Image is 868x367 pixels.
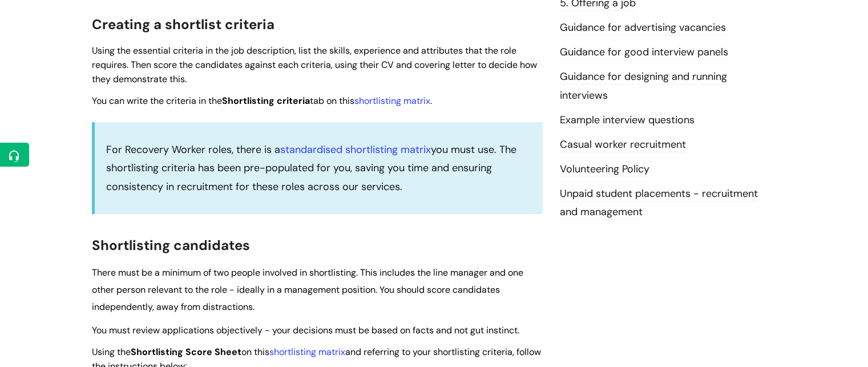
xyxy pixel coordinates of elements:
[560,113,695,128] a: Example interview questions
[92,45,537,85] span: Using the essential criteria in the job description, list the skills, experience and attributes t...
[560,21,726,35] a: Guidance for advertising vacancies
[222,95,310,107] strong: Shortlisting criteria
[92,324,519,336] span: You must review applications objectively - your decisions must be based on facts and not gut inst...
[92,95,432,107] span: You can write the criteria in the tab on this .
[92,15,274,33] span: Creating a shortlist criteria
[560,138,686,152] a: Casual worker recruitment
[106,140,531,196] p: For Recovery Worker roles, there is a you must use. The shortlisting criteria has been pre-popula...
[560,70,727,103] a: Guidance for designing and running interviews
[92,267,523,313] span: There must be a minimum of two people involved in shortlisting. This includes the line manager an...
[280,143,431,156] a: standardised shortlisting matrix
[269,346,345,358] a: shortlisting matrix
[560,45,728,60] a: Guidance for good interview panels
[560,162,649,177] a: Volunteering Policy
[354,95,430,107] a: shortlisting matrix
[92,236,250,254] span: Shortlisting candidates
[560,187,758,220] a: Unpaid student placements - recruitment and management
[131,346,241,358] strong: Shortlisting Score Sheet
